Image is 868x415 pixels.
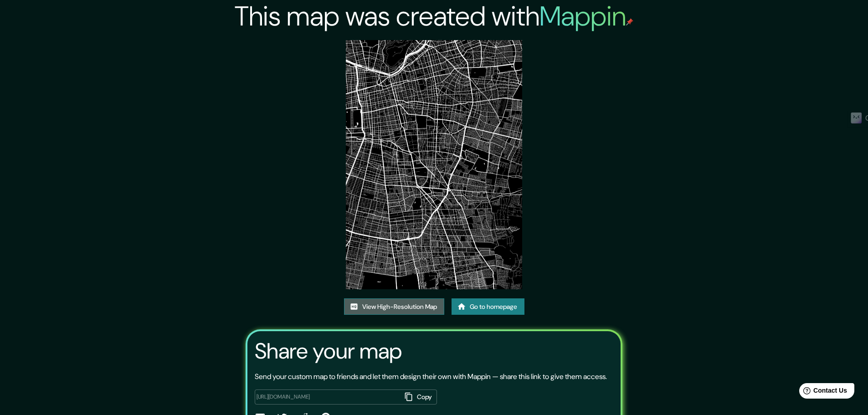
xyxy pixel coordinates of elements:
iframe: Help widget launcher [787,379,858,405]
p: Send your custom map to friends and let them design their own with Mappin — share this link to gi... [255,371,607,382]
h3: Share your map [255,338,402,364]
button: Copy [401,389,437,405]
img: created-map [346,40,522,289]
a: View High-Resolution Map [344,298,444,315]
a: Go to homepage [452,298,524,315]
img: mappin-pin [626,18,633,26]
